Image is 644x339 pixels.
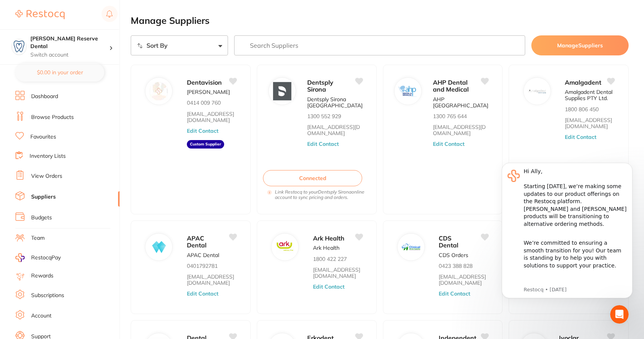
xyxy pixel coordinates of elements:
img: APAC Dental [150,238,168,256]
button: Edit Contact [187,291,218,297]
button: Edit Contact [187,128,218,134]
a: Subscriptions [31,292,64,299]
span: AHP Dental and Medical [433,78,469,93]
p: [PERSON_NAME] [187,89,230,95]
button: Edit Contact [307,141,339,147]
button: Edit Contact [433,141,464,147]
button: Connected [263,170,362,186]
a: [EMAIL_ADDRESS][DOMAIN_NAME] [313,267,363,279]
img: Dentavision [150,82,168,100]
button: Edit Contact [439,291,470,297]
a: Restocq Logo [15,6,65,23]
img: RestocqPay [15,253,25,262]
p: 1300 552 929 [307,113,341,119]
p: 0401792781 [187,263,218,269]
img: Logan Reserve Dental [12,39,26,53]
a: [EMAIL_ADDRESS][DOMAIN_NAME] [433,124,488,136]
button: ManageSuppliers [531,35,629,55]
input: Search Suppliers [234,35,526,55]
p: APAC Dental [187,252,219,258]
span: APAC Dental [187,234,206,249]
img: Amalgadent [528,82,546,100]
a: [EMAIL_ADDRESS][DOMAIN_NAME] [439,274,488,286]
span: RestocqPay [31,254,61,262]
span: Amalgadent [565,78,601,86]
a: [EMAIL_ADDRESS][DOMAIN_NAME] [565,117,614,129]
p: 0423 388 828 [439,263,473,269]
div: Simply reply to this message and we’ll be in touch to guide you through these next steps. We are ... [33,122,136,168]
span: Dentsply Sirona [307,78,333,93]
p: Message from Restocq, sent 1w ago [33,135,136,142]
a: Rewards [31,272,53,280]
a: Inventory Lists [30,152,66,160]
a: [EMAIL_ADDRESS][DOMAIN_NAME] [187,274,236,286]
img: Restocq Logo [15,10,65,19]
a: RestocqPay [15,253,61,262]
p: 0414 009 760 [187,100,221,106]
iframe: Intercom live chat [610,305,629,324]
p: Dentsply Sirona [GEOGRAPHIC_DATA] [307,96,363,109]
p: Switch account [30,51,109,59]
a: [EMAIL_ADDRESS][DOMAIN_NAME] [187,111,236,123]
img: Ark Health [276,238,294,256]
img: CDS Dental [402,238,420,256]
a: [EMAIL_ADDRESS][DOMAIN_NAME] [307,124,363,136]
p: 1800 422 227 [313,256,347,262]
img: AHP Dental and Medical [399,82,418,100]
a: Dashboard [31,93,58,100]
h4: Logan Reserve Dental [30,35,109,50]
span: Ark Health [313,234,344,242]
button: Edit Contact [313,284,344,290]
h2: Manage Suppliers [131,15,629,26]
aside: Custom Supplier [187,140,224,149]
p: AHP [GEOGRAPHIC_DATA] [433,96,488,109]
a: Browse Products [31,114,74,121]
p: Ark Health [313,245,339,251]
span: CDS Dental [439,234,458,249]
a: Account [31,312,52,320]
iframe: Intercom notifications message [490,151,644,318]
a: Budgets [31,214,52,222]
p: 1800 806 450 [565,106,599,112]
i: Link Restocq to your Dentsply Sirona online account to sync pricing and orders. [275,189,366,200]
a: Team [31,234,45,242]
p: CDS Orders [439,252,468,258]
img: Dentsply Sirona [273,82,291,100]
a: View Orders [31,172,62,180]
button: Edit Contact [565,134,596,140]
p: Amalgadent Dental Supplies PTY Ltd. [565,89,614,101]
button: $0.00 in your order [15,63,104,82]
p: 1300 765 644 [433,113,467,119]
a: Favourites [30,133,56,141]
a: Suppliers [31,193,56,201]
span: Dentavision [187,78,222,86]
